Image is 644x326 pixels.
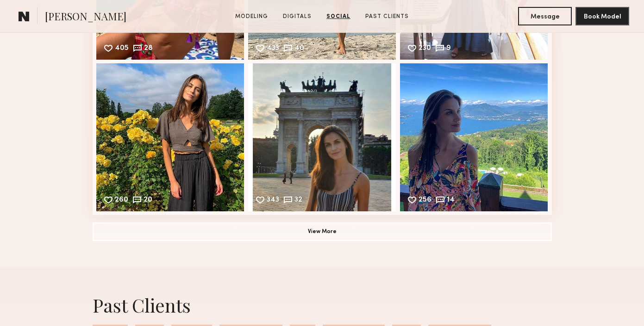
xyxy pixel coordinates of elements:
div: 230 [419,45,431,53]
div: 32 [294,197,302,205]
a: Past Clients [362,12,413,21]
a: Book Model [575,12,629,20]
div: 40 [294,45,304,53]
div: 343 [267,197,279,205]
div: 405 [115,45,129,53]
div: 433 [267,45,279,53]
a: Modeling [231,12,272,21]
div: 28 [144,45,153,53]
div: 20 [144,197,152,205]
a: Digitals [279,12,315,21]
div: 256 [419,197,431,205]
div: 14 [447,197,455,205]
button: View More [93,222,552,241]
a: Social [323,12,354,21]
div: Past Clients [93,293,552,317]
span: [PERSON_NAME] [45,9,126,25]
div: 260 [115,197,128,205]
div: 9 [446,45,451,53]
button: Message [518,7,572,25]
button: Book Model [575,7,629,25]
